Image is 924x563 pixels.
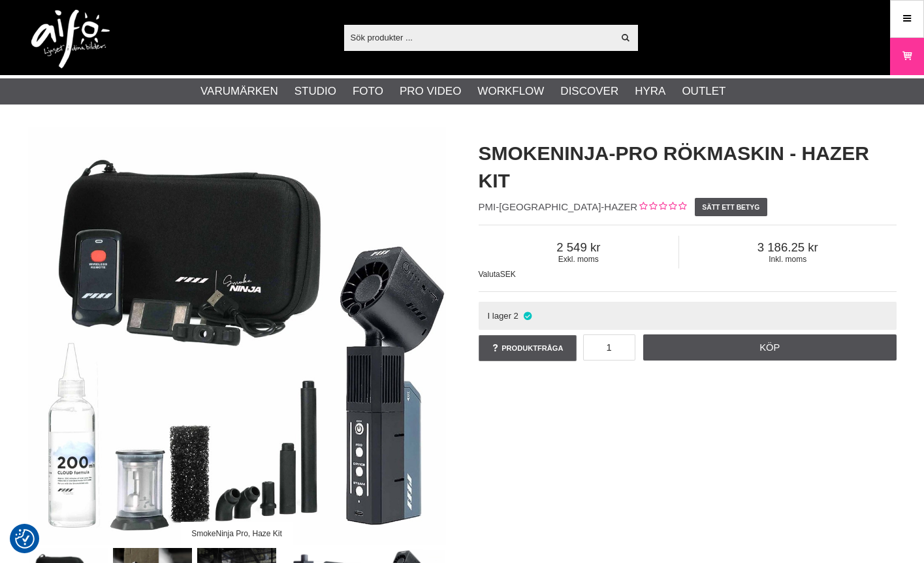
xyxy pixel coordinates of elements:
a: Studio [295,83,336,100]
a: Hyra [635,83,665,100]
span: Inkl. moms [679,255,896,264]
span: PMI-[GEOGRAPHIC_DATA]-HAZER [479,201,638,212]
div: SmokeNinja Pro, Haze Kit [180,522,293,545]
a: Pro Video [400,83,461,100]
a: Varumärken [200,83,278,100]
a: Foto [353,83,383,100]
span: 2 549 [479,240,679,255]
i: I lager [522,311,533,321]
div: Kundbetyg: 0 [637,201,686,214]
span: Valuta [479,270,500,279]
a: Sätt ett betyg [695,198,767,216]
span: SEK [500,270,516,279]
span: 3 186.25 [679,240,896,255]
a: Produktfråga [479,335,577,361]
span: Exkl. moms [479,255,679,264]
a: Outlet [682,83,725,100]
a: Workflow [477,83,544,100]
h1: SmokeNINJA-PRO Rökmaskin - Hazer Kit [479,140,897,195]
img: Revisit consent button [15,529,35,549]
a: Discover [560,83,618,100]
button: Samtyckesinställningar [15,527,35,551]
span: I lager [487,311,511,321]
img: SmokeNinja Pro, Haze Kit [28,127,446,545]
span: 2 [514,311,518,321]
a: Köp [643,334,897,361]
input: Sök produkter ... [344,27,614,47]
img: logo.png [31,10,110,69]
